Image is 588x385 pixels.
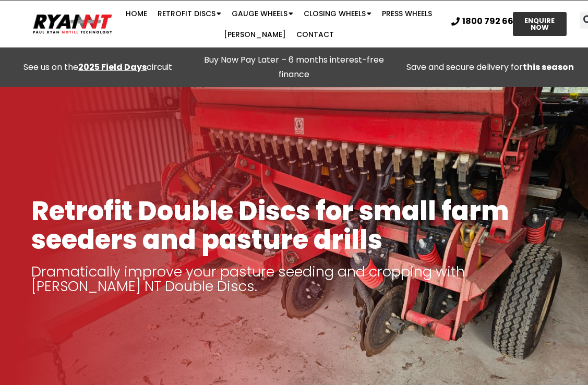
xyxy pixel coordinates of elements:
a: Contact [291,24,339,45]
a: Retrofit Discs [152,3,226,24]
span: 1800 792 668 [462,17,519,26]
a: 2025 Field Days [78,61,147,73]
a: Home [121,3,152,24]
a: 1800 792 668 [451,17,519,26]
a: [PERSON_NAME] [219,24,291,45]
img: Ryan NT logo [31,11,114,37]
nav: Menu [114,3,443,45]
p: Buy Now Pay Later – 6 months interest-free finance [201,53,387,82]
strong: this season [523,61,574,73]
span: ENQUIRE NOW [522,17,557,31]
a: Press Wheels [377,3,437,24]
div: See us on the circuit [5,60,191,75]
h1: Retrofit Double Discs for small farm seeders and pasture drills [31,197,557,254]
a: ENQUIRE NOW [513,12,567,36]
p: Save and secure delivery for [397,60,583,75]
a: Gauge Wheels [226,3,298,24]
p: Dramatically improve your pasture seeding and cropping with [PERSON_NAME] NT Double Discs. [31,264,557,294]
a: Closing Wheels [298,3,377,24]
